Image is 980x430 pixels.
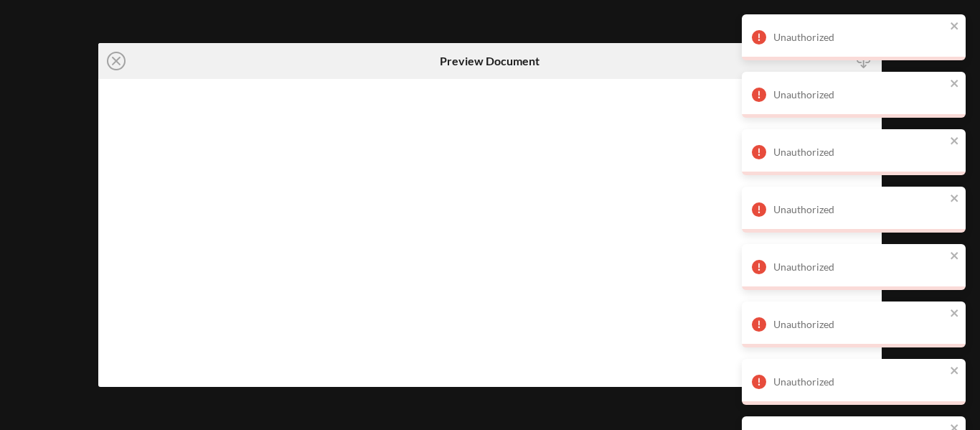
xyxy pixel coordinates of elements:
iframe: File preview [98,79,882,387]
button: close [950,20,960,34]
div: Unauthorized [773,319,946,330]
button: close [950,307,960,321]
div: Unauthorized [773,89,946,101]
div: Unauthorized [773,32,946,43]
button: close [950,192,960,206]
button: close [950,365,960,378]
button: close [950,250,960,263]
div: Unauthorized [773,146,946,158]
h6: Preview Document [440,55,540,67]
div: Unauthorized [773,376,946,388]
div: Unauthorized [773,204,946,215]
button: close [950,78,960,91]
div: Unauthorized [773,261,946,273]
button: close [950,135,960,149]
